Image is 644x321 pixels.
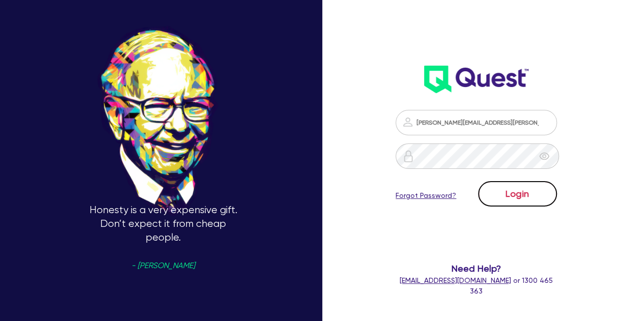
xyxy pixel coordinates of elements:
input: Email address [396,110,556,135]
a: Forgot Password? [396,190,456,201]
span: or 1300 465 363 [400,276,553,295]
button: Login [478,181,557,207]
img: icon-password [402,116,414,128]
span: eye [539,151,549,161]
img: icon-password [402,150,414,162]
span: - [PERSON_NAME] [131,262,195,270]
img: wH2k97JdezQIQAAAABJRU5ErkJggg== [424,66,528,93]
span: Need Help? [396,261,556,275]
a: [EMAIL_ADDRESS][DOMAIN_NAME] [400,276,511,284]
